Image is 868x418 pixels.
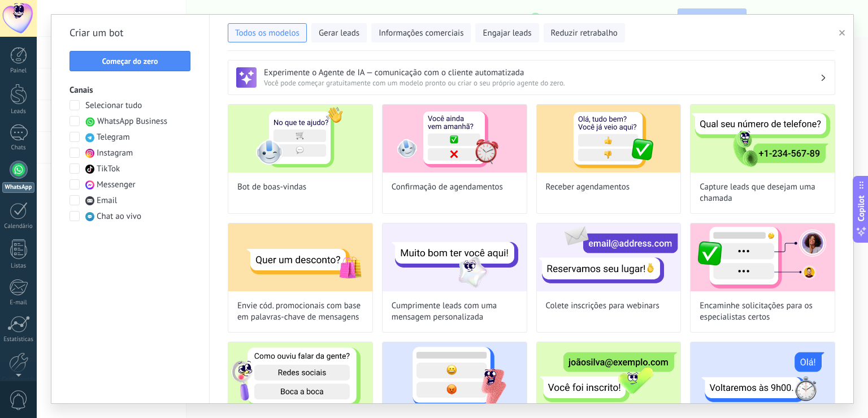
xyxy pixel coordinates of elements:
[319,28,359,39] span: Gerar leads
[235,28,300,39] span: Todos os modelos
[2,67,35,75] div: Painel
[546,182,630,193] span: Receber agendamentos
[383,105,527,173] img: Confirmação de agendamentos
[371,23,471,42] button: Informações comerciais
[228,342,372,410] img: Saiba mais sobre leads com uma pesquisa rápida
[700,300,826,323] span: Encaminhe solicitações para os especialistas certos
[551,28,618,39] span: Reduzir retrabalho
[2,223,35,230] div: Calendário
[2,108,35,115] div: Leads
[483,28,531,39] span: Engajar leads
[383,342,527,410] img: Colete feedback com emojis
[537,105,681,173] img: Receber agendamentos
[475,23,539,42] button: Engajar leads
[97,132,130,143] span: Telegram
[264,78,820,88] span: Você pode começar gratuitamente com um modelo pronto ou criar o seu próprio agente do zero.
[97,116,167,127] span: WhatsApp Business
[856,195,867,221] span: Copilot
[546,300,659,312] span: Colete inscrições para webinars
[70,24,191,42] h2: Criar um bot
[237,300,363,323] span: Envie cód. promocionais com base em palavras-chave de mensagens
[97,195,117,206] span: Email
[2,182,34,193] div: WhatsApp
[383,223,527,291] img: Cumprimente leads com uma mensagem personalizada
[2,144,35,152] div: Chats
[70,85,191,96] h3: Canais
[237,182,306,193] span: Bot de boas-vindas
[537,223,681,291] img: Colete inscrições para webinars
[97,163,120,175] span: TikTok
[2,299,35,307] div: E-mail
[379,28,463,39] span: Informações comerciais
[85,100,142,111] span: Selecionar tudo
[691,223,835,291] img: Encaminhe solicitações para os especialistas certos
[228,223,372,291] img: Envie cód. promocionais com base em palavras-chave de mensagens
[97,179,136,191] span: Messenger
[228,23,307,42] button: Todos os modelos
[544,23,625,42] button: Reduzir retrabalho
[264,67,820,78] h3: Experimente o Agente de IA — comunicação com o cliente automatizada
[700,182,826,204] span: Capture leads que desejam uma chamada
[228,105,372,173] img: Bot de boas-vindas
[691,105,835,173] img: Capture leads que desejam uma chamada
[392,182,503,193] span: Confirmação de agendamentos
[2,262,35,270] div: Listas
[2,336,35,343] div: Estatísticas
[97,148,133,159] span: Instagram
[537,342,681,410] img: Inscreva leads em sua newsletter de email
[102,57,158,65] span: Começar do zero
[392,300,518,323] span: Cumprimente leads com uma mensagem personalizada
[311,23,367,42] button: Gerar leads
[97,211,141,222] span: Chat ao vivo
[691,342,835,410] img: Receba recados quando estiver offline
[70,51,190,71] button: Começar do zero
